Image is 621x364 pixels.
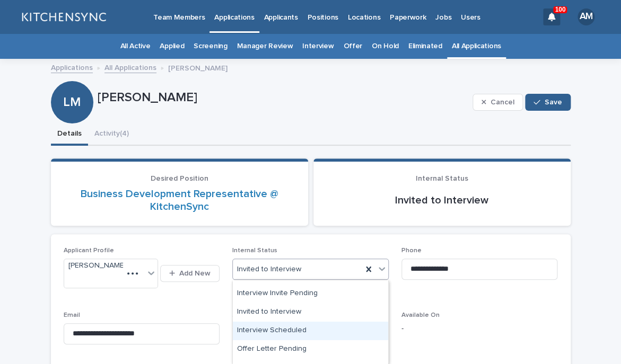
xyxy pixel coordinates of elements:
[490,99,514,106] span: Cancel
[51,52,93,110] div: LM
[233,340,388,359] div: Offer Letter Pending
[151,175,208,182] span: Desired Position
[302,34,334,59] a: Interview
[64,312,80,318] span: Email
[98,90,468,105] p: [PERSON_NAME]
[525,94,570,111] button: Save
[401,247,422,254] span: Phone
[51,123,88,146] button: Details
[104,61,156,73] a: All Applications
[168,61,228,73] p: [PERSON_NAME]
[326,194,558,207] p: Invited to Interview
[401,323,558,334] p: -
[237,264,301,275] span: Invited to Interview
[545,99,562,106] span: Save
[194,34,227,59] a: Screening
[64,247,114,254] span: Applicant Profile
[68,260,126,271] span: [PERSON_NAME]
[232,247,277,254] span: Internal Status
[401,312,440,318] span: Available On
[473,94,523,111] button: Cancel
[578,8,594,25] div: AM
[120,34,150,59] a: All Active
[372,34,399,59] a: On Hold
[233,303,388,322] div: Invited to Interview
[21,6,106,28] img: lGNCzQTxQVKGkIr0XjOy
[233,322,388,340] div: Interview Scheduled
[233,285,388,303] div: Interview Invite Pending
[343,34,362,59] a: Offer
[408,34,442,59] a: Eliminated
[543,8,560,25] div: 100
[64,188,295,213] a: Business Development Representative @ KitchenSync
[237,34,293,59] a: Manager Review
[555,6,565,13] p: 100
[179,270,211,277] span: Add New
[160,34,184,59] a: Applied
[51,61,93,73] a: Applications
[416,175,468,182] span: Internal Status
[160,265,220,282] button: Add New
[452,34,501,59] a: All Applications
[88,123,135,146] button: Activity (4)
